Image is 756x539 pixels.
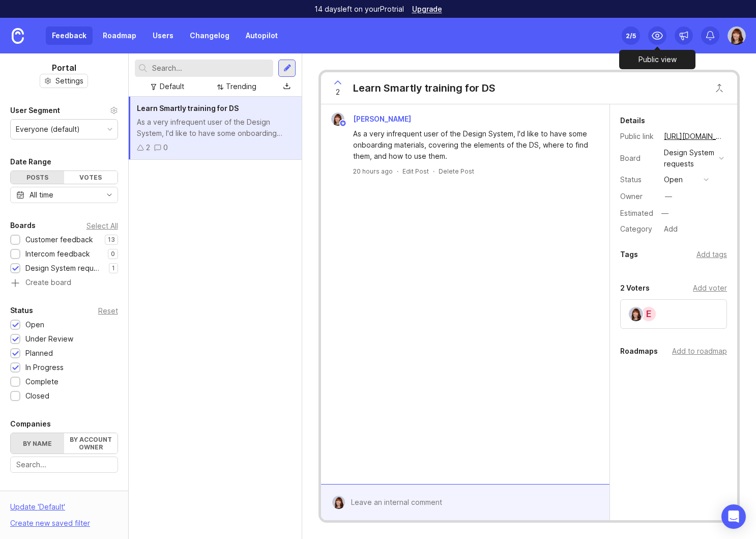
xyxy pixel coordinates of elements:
div: Design System requests [25,263,104,274]
div: Posts [11,171,64,184]
div: 2 /5 [626,29,636,43]
div: Default [160,81,184,92]
div: Intercom feedback [25,248,90,260]
a: Learn Smartly training for DSAs a very infrequent user of the Design System, I'd like to have som... [129,97,302,160]
div: Add to roadmap [672,346,727,357]
div: Under Review [25,333,73,345]
button: 2/5 [622,26,640,45]
img: Danielle Pichlis [629,307,643,321]
a: Users [147,26,180,45]
a: Danielle Pichlis[PERSON_NAME] [325,112,419,126]
svg: toggle icon [101,191,118,199]
div: Roadmaps [620,345,658,357]
img: Danielle Pichlis [331,112,344,126]
div: Date Range [10,156,51,168]
a: Upgrade [412,6,442,13]
div: Everyone (default) [16,124,80,135]
div: Add voter [693,282,727,294]
div: Trending [226,81,256,92]
div: Open [25,319,44,330]
div: Edit Post [402,167,429,176]
div: Delete Post [439,167,474,176]
div: Status [620,174,656,185]
div: Create new saved filter [10,518,90,529]
div: Add tags [696,249,727,260]
div: open [664,174,683,185]
div: Update ' Default ' [10,501,65,518]
div: Details [620,115,645,127]
div: Add [661,222,681,236]
div: In Progress [25,362,64,373]
span: 2 [336,87,340,98]
div: Public view [619,50,695,69]
img: Danielle Pichlis [728,26,746,45]
p: 1 [112,264,115,272]
span: [PERSON_NAME] [353,115,411,123]
div: Design System requests [664,147,715,169]
div: Planned [25,348,53,359]
div: Customer feedback [25,234,93,245]
img: member badge [339,120,347,127]
div: · [433,167,434,176]
div: Reset [98,308,118,314]
label: By account owner [64,433,118,453]
div: E [641,306,657,322]
p: 0 [111,250,115,258]
a: Create board [10,279,118,288]
a: Changelog [184,26,236,45]
a: Roadmap [97,26,142,45]
div: As a very infrequent user of the Design System, I'd like to have some onboarding materials, cover... [353,128,589,162]
div: Tags [10,489,28,501]
div: — [665,191,672,202]
div: Board [620,153,656,164]
div: Select All [86,223,118,229]
div: Estimated [620,210,653,217]
div: Open Intercom Messenger [721,504,746,529]
div: 2 [146,142,150,153]
div: — [658,207,672,220]
div: Boards [10,219,36,232]
h1: Portal [52,62,76,74]
div: 2 Voters [620,282,650,294]
div: User Segment [10,104,60,117]
div: Companies [10,418,51,430]
a: Add [656,222,681,236]
div: Public link [620,131,656,142]
button: Close button [709,78,730,98]
div: Tags [620,248,638,261]
input: Search... [16,459,112,470]
label: By name [11,433,64,453]
div: Status [10,304,33,317]
div: Votes [64,171,118,184]
div: Category [620,223,656,235]
p: 13 [108,236,115,244]
div: · [397,167,398,176]
div: Owner [620,191,656,202]
p: 14 days left on your Pro trial [314,4,404,14]
input: Search... [152,63,270,74]
div: 0 [163,142,168,153]
a: Autopilot [240,26,284,45]
a: 20 hours ago [353,167,393,176]
a: [URL][DOMAIN_NAME] [661,130,727,143]
span: Learn Smartly training for DS [137,104,239,112]
img: Canny Home [12,28,24,44]
div: All time [30,189,53,201]
span: Settings [55,76,83,86]
button: Settings [40,74,88,88]
img: Danielle Pichlis [332,496,345,509]
div: Closed [25,390,49,402]
div: Learn Smartly training for DS [353,81,496,95]
div: As a very infrequent user of the Design System, I'd like to have some onboarding materials, cover... [137,117,294,139]
div: Complete [25,376,59,387]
